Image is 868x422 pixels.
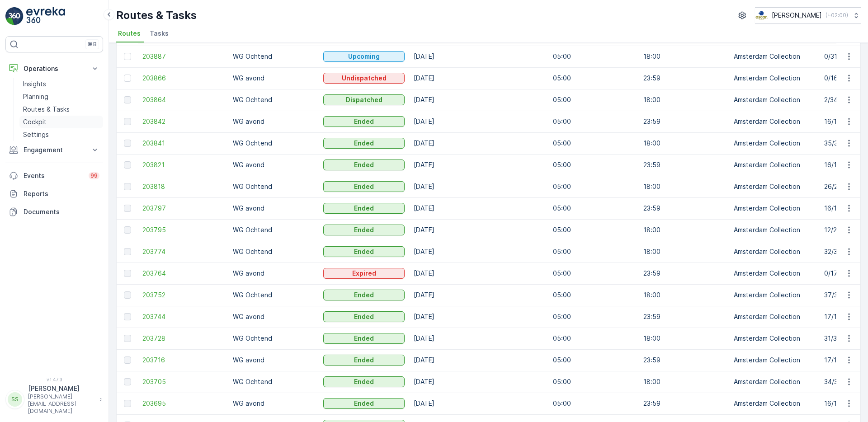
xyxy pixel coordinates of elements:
p: Ended [354,399,374,408]
span: 203695 [142,399,224,408]
span: Tasks [150,29,169,38]
td: WG avond [228,306,319,328]
td: WG Ochtend [228,371,319,393]
td: 05:00 [548,154,639,176]
td: 05:00 [548,111,639,132]
button: Ended [323,290,405,300]
span: v 1.47.3 [5,377,103,382]
a: Events99 [5,167,103,185]
td: [DATE] [409,349,548,371]
p: Insights [23,80,46,89]
span: 203866 [142,74,224,83]
div: Toggle Row Selected [124,183,131,190]
div: Toggle Row Selected [124,291,131,299]
td: WG avond [228,393,319,414]
td: 18:00 [639,89,729,111]
button: Ended [323,225,405,235]
td: Amsterdam Collection [729,111,820,132]
td: [DATE] [409,154,548,176]
div: Toggle Row Selected [124,118,131,125]
div: Toggle Row Selected [124,335,131,342]
td: [DATE] [409,89,548,111]
p: 99 [90,172,98,179]
td: Amsterdam Collection [729,89,820,111]
div: SS [8,392,22,407]
td: Amsterdam Collection [729,241,820,263]
p: Ended [354,204,374,213]
p: Documents [24,207,99,216]
div: Toggle Row Selected [124,378,131,385]
td: [DATE] [409,241,548,263]
p: Ended [354,334,374,343]
button: SS[PERSON_NAME][PERSON_NAME][EMAIL_ADDRESS][DOMAIN_NAME] [5,384,103,415]
button: Ended [323,355,405,366]
a: Settings [19,128,103,141]
td: 05:00 [548,393,639,414]
td: [DATE] [409,132,548,154]
td: Amsterdam Collection [729,263,820,284]
td: [DATE] [409,306,548,328]
td: 05:00 [548,219,639,241]
p: Routes & Tasks [23,105,70,114]
button: Expired [323,268,405,279]
td: 23:59 [639,263,729,284]
td: 05:00 [548,241,639,263]
p: Cockpit [23,117,47,127]
td: [DATE] [409,197,548,219]
p: Ended [354,291,374,300]
div: Toggle Row Selected [124,53,131,60]
td: 05:00 [548,349,639,371]
p: Upcoming [348,52,380,61]
td: 18:00 [639,132,729,154]
td: Amsterdam Collection [729,284,820,306]
td: 23:59 [639,349,729,371]
a: 203774 [142,247,224,256]
p: Ended [354,182,374,191]
a: 203821 [142,160,224,169]
td: Amsterdam Collection [729,349,820,371]
p: Ended [354,117,374,126]
button: Ended [323,181,405,192]
a: 203818 [142,182,224,191]
a: Planning [19,90,103,103]
button: Ended [323,246,405,257]
span: Routes [118,29,141,38]
p: Planning [23,92,48,101]
p: [PERSON_NAME][EMAIL_ADDRESS][DOMAIN_NAME] [28,393,95,415]
td: 05:00 [548,132,639,154]
td: WG avond [228,67,319,89]
td: WG avond [228,197,319,219]
button: Ended [323,116,405,127]
td: Amsterdam Collection [729,67,820,89]
td: WG Ochtend [228,46,319,67]
td: WG avond [228,349,319,371]
td: WG Ochtend [228,132,319,154]
a: Insights [19,78,103,90]
img: basis-logo_rgb2x.png [755,10,768,20]
button: [PERSON_NAME](+02:00) [755,7,861,23]
td: 05:00 [548,371,639,393]
td: 05:00 [548,67,639,89]
a: 203795 [142,225,224,234]
p: Settings [23,130,49,139]
a: 203728 [142,334,224,343]
div: Toggle Row Selected [124,248,131,255]
button: Engagement [5,141,103,159]
a: 203752 [142,291,224,300]
td: [DATE] [409,328,548,349]
button: Ended [323,398,405,409]
a: 203764 [142,269,224,278]
td: 05:00 [548,328,639,349]
td: WG Ochtend [228,89,319,111]
div: Toggle Row Selected [124,400,131,407]
span: 203841 [142,139,224,148]
td: 05:00 [548,176,639,197]
td: [DATE] [409,219,548,241]
div: Toggle Row Selected [124,313,131,320]
span: 203797 [142,204,224,213]
td: 05:00 [548,89,639,111]
a: Routes & Tasks [19,103,103,116]
p: Ended [354,247,374,256]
